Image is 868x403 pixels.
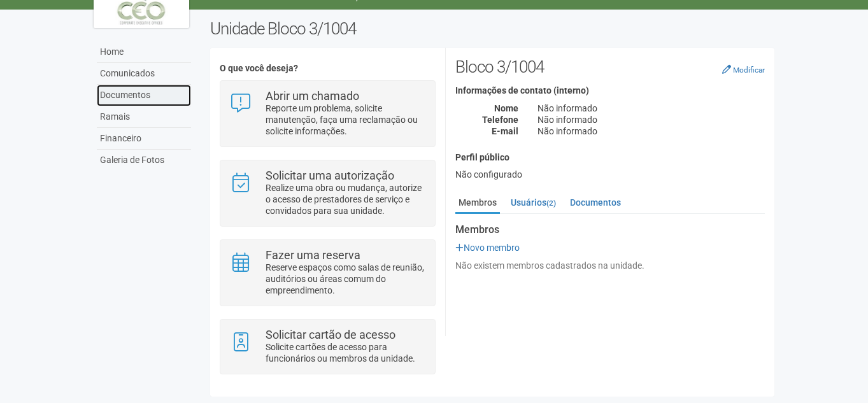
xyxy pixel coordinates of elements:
small: (2) [546,199,556,208]
p: Reporte um problema, solicite manutenção, faça uma reclamação ou solicite informações. [266,103,425,137]
a: Usuários(2) [508,193,559,212]
strong: Membros [455,224,765,236]
div: Não informado [528,103,774,114]
h4: O que você deseja? [220,64,436,73]
a: Galeria de Fotos [97,150,191,171]
div: Não informado [528,114,774,125]
strong: Nome [494,103,518,113]
strong: Solicitar cartão de acesso [266,328,395,341]
a: Novo membro [455,243,520,253]
div: Não informado [528,125,774,137]
p: Realize uma obra ou mudança, autorize o acesso de prestadores de serviço e convidados para sua un... [266,182,425,216]
small: Modificar [733,66,765,74]
a: Modificar [722,64,765,74]
div: Não configurado [455,169,765,180]
a: Home [97,41,191,63]
a: Comunicados [97,63,191,85]
a: Documentos [97,85,191,106]
strong: Solicitar uma autorização [266,169,394,182]
a: Documentos [567,193,624,212]
p: Solicite cartões de acesso para funcionários ou membros da unidade. [266,341,425,364]
a: Solicitar cartão de acesso Solicite cartões de acesso para funcionários ou membros da unidade. [230,329,425,364]
a: Solicitar uma autorização Realize uma obra ou mudança, autorize o acesso de prestadores de serviç... [230,170,425,216]
div: Não existem membros cadastrados na unidade. [455,260,765,271]
h4: Perfil público [455,153,765,162]
h2: Unidade Bloco 3/1004 [210,19,775,38]
h2: Bloco 3/1004 [455,57,765,76]
h4: Informações de contato (interno) [455,86,765,95]
a: Fazer uma reserva Reserve espaços como salas de reunião, auditórios ou áreas comum do empreendime... [230,250,425,296]
a: Membros [455,193,500,214]
a: Ramais [97,106,191,128]
a: Abrir um chamado Reporte um problema, solicite manutenção, faça uma reclamação ou solicite inform... [230,90,425,137]
strong: Fazer uma reserva [266,248,360,262]
a: Financeiro [97,128,191,150]
p: Reserve espaços como salas de reunião, auditórios ou áreas comum do empreendimento. [266,262,425,296]
strong: E-mail [492,126,518,136]
strong: Telefone [482,115,518,125]
strong: Abrir um chamado [266,89,359,103]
